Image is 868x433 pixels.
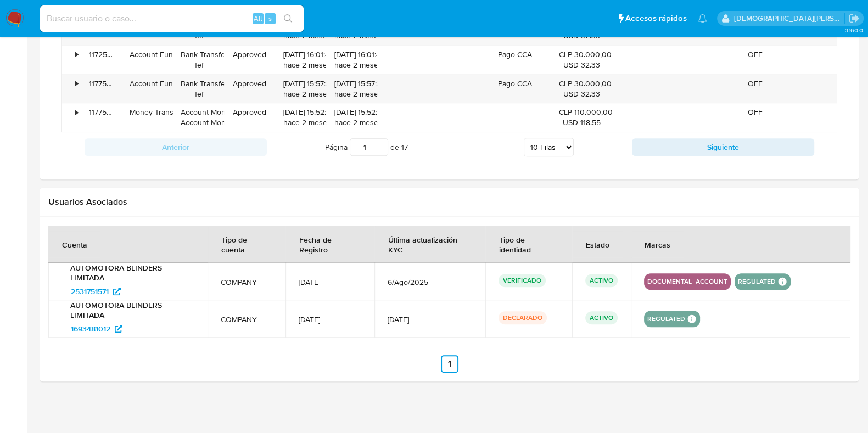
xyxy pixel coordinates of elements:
[254,13,262,24] span: Alt
[844,26,863,35] span: 3.160.0
[698,14,707,23] a: Notificaciones
[268,13,272,24] span: s
[848,13,860,24] a: Salir
[277,11,299,26] button: search-icon
[625,13,687,24] span: Accesos rápidos
[734,13,845,24] p: cristian.porley@mercadolibre.com
[48,196,850,207] h2: Usuarios Asociados
[40,12,304,26] input: Buscar usuario o caso...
